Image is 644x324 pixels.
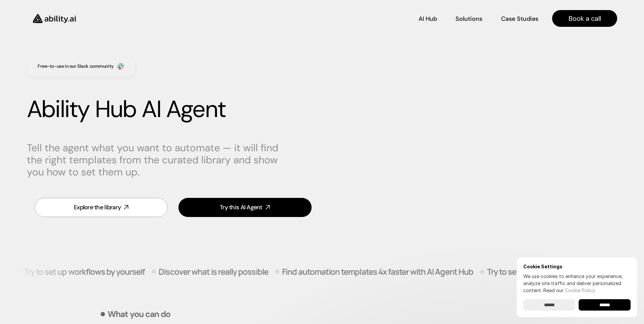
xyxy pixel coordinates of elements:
[543,287,596,293] span: Read our .
[23,267,144,275] p: Try to set up workflows by yourself
[486,267,607,275] p: Try to set up workflows by yourself
[27,142,282,178] p: Tell the agent what you want to automate — it will find the right templates from the curated libr...
[74,203,121,212] div: Explore the library
[501,15,538,23] p: Case Studies
[27,95,617,123] h1: Ability Hub AI Agent
[523,273,631,294] p: We use cookies to enhance your experience, analyze site traffic and deliver personalized content.
[419,13,437,24] a: AI Hub
[158,267,268,275] p: Discover what is really possible
[38,63,114,70] h3: Free-to-use in our Slack community
[108,310,170,318] p: What you can do
[85,10,617,27] nav: Main navigation
[35,198,168,217] a: Explore the library
[220,203,262,212] div: Try this AI Agent
[569,14,601,23] p: Book a call
[455,15,482,23] p: Solutions
[552,10,617,27] a: Book a call
[565,287,595,293] a: Cookie Policy
[281,267,473,275] p: Find automation templates 4x faster with AI Agent Hub
[178,198,311,217] a: Try this AI Agent
[455,13,482,24] a: Solutions
[419,15,437,23] p: AI Hub
[501,13,539,24] a: Case Studies
[523,264,631,269] h6: Cookie Settings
